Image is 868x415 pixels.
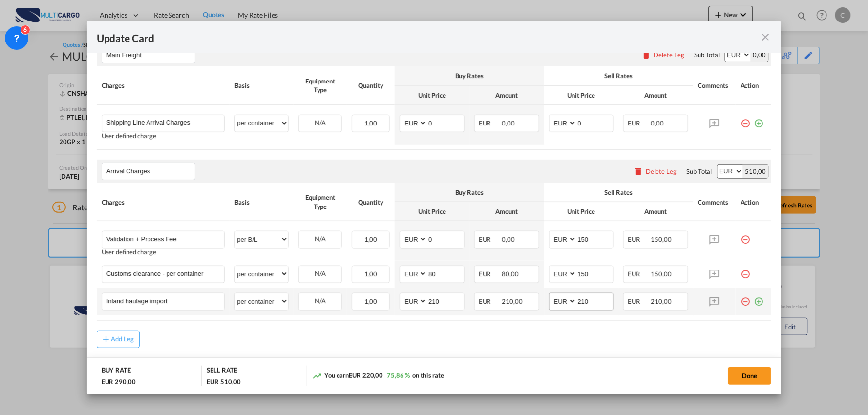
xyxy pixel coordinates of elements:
[479,119,501,127] span: EUR
[628,270,650,278] span: EUR
[427,231,464,246] input: 0
[634,166,644,176] md-icon: icon-delete
[743,165,768,178] div: 510,00
[207,377,241,386] div: EUR 510,00
[651,235,672,243] span: 150,00
[312,371,322,381] md-icon: icon-trending-up
[544,202,619,221] th: Unit Price
[102,231,225,246] md-input-container: Validation + Process Fee
[544,86,619,105] th: Unit Price
[102,132,225,140] div: User defined charge
[693,66,736,104] th: Comments
[298,77,342,94] div: Equipment Type
[741,231,750,241] md-icon: icon-minus-circle-outline red-400-fg
[299,231,341,247] div: N/A
[299,266,341,281] div: N/A
[235,231,288,247] select: per B/L
[654,51,685,59] div: Delete Leg
[651,119,664,127] span: 0,00
[111,336,134,342] div: Add Leg
[634,167,677,175] button: Delete Leg
[364,270,378,278] span: 1,00
[364,297,378,305] span: 1,00
[741,266,750,275] md-icon: icon-minus-circle-outline red-400-fg
[364,119,378,127] span: 1,00
[235,293,288,309] select: per container
[102,198,225,207] div: Charges
[479,297,501,305] span: EUR
[754,293,763,303] md-icon: icon-plus-circle-outline green-400-fg
[479,235,501,243] span: EUR
[741,115,750,124] md-icon: icon-minus-circle-outline red-400-fg
[235,115,288,131] select: per container
[207,366,237,377] div: SELL RATE
[642,51,685,59] button: Delete Leg
[102,249,225,256] div: User defined charge
[352,81,390,90] div: Quantity
[628,235,650,243] span: EUR
[106,164,195,179] input: Leg Name
[400,188,539,197] div: Buy Rates
[651,270,672,278] span: 150,00
[502,235,515,243] span: 0,00
[427,115,464,130] input: 0
[106,231,225,246] input: Charge Name
[693,183,736,221] th: Comments
[549,71,688,80] div: Sell Rates
[102,81,225,90] div: Charges
[760,31,771,43] md-icon: icon-close fg-AAA8AD m-0 pointer
[106,266,225,281] input: Charge Name
[102,293,225,308] md-input-container: Inland haulage import
[400,71,539,80] div: Buy Rates
[502,297,523,305] span: 210,00
[577,115,614,130] input: 0
[299,115,341,130] div: N/A
[741,293,750,303] md-icon: icon-minus-circle-outline red-400-fg
[102,115,225,130] md-input-container: Shipping Line Arrival Charges
[352,198,390,207] div: Quantity
[736,183,771,221] th: Action
[502,119,515,127] span: 0,00
[628,297,650,305] span: EUR
[102,366,131,377] div: BUY RATE
[479,270,501,278] span: EUR
[728,367,771,385] button: Done
[364,235,378,243] span: 1,00
[687,167,712,176] div: Sub Total
[628,119,650,127] span: EUR
[754,115,763,124] md-icon: icon-plus-circle-outline green-400-fg
[87,21,782,394] md-dialog: Update Card Port ...
[102,377,136,386] div: EUR 290,00
[427,266,464,281] input: 80
[106,115,225,130] input: Charge Name
[618,202,693,221] th: Amount
[299,293,341,309] div: N/A
[97,31,760,43] div: Update Card
[102,266,225,281] md-input-container: Customs clearance - per container
[234,198,289,207] div: Basis
[106,293,225,308] input: Charge Name
[427,293,464,308] input: 210
[349,372,383,379] span: EUR 220,00
[97,331,140,348] button: Add Leg
[577,231,614,246] input: 150
[235,266,288,282] select: per container
[549,188,688,197] div: Sell Rates
[395,202,469,221] th: Unit Price
[234,81,289,90] div: Basis
[387,372,410,379] span: 75,86 %
[502,270,519,278] span: 80,00
[642,50,652,60] md-icon: icon-delete
[106,47,195,62] input: Leg Name
[577,266,614,281] input: 150
[695,50,720,59] div: Sub Total
[751,48,769,62] div: 0,00
[577,293,614,308] input: 210
[312,371,444,381] div: You earn on this rate
[469,86,544,105] th: Amount
[651,297,672,305] span: 210,00
[646,167,677,175] div: Delete Leg
[395,86,469,105] th: Unit Price
[469,202,544,221] th: Amount
[618,86,693,105] th: Amount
